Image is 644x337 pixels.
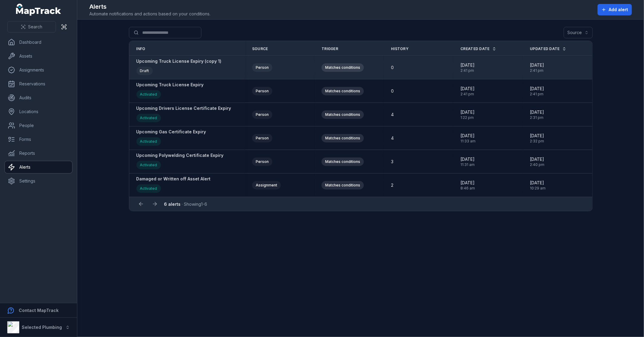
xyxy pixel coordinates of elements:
a: Created Date [460,46,496,51]
div: Matches conditions [322,110,364,119]
span: Source [252,46,268,51]
a: Reservations [5,78,72,90]
span: 0 [391,88,394,94]
div: Person [252,110,272,119]
span: 8:46 am [460,186,475,191]
div: Matches conditions [322,181,364,189]
button: Search [7,21,56,33]
div: Matches conditions [322,134,364,142]
span: 2:41 pm [460,92,475,97]
strong: Upcoming Truck License Expiry (copy 1) [136,58,222,64]
time: 8/18/2025, 1:22:30 PM [460,109,475,120]
div: Person [252,134,272,142]
button: Add alert [598,4,632,15]
div: Activated [136,161,161,169]
time: 8/18/2025, 2:41:55 PM [460,62,475,73]
strong: Upcoming Gas Certificate Expiry [136,129,206,135]
a: Alerts [5,161,72,173]
span: [DATE] [460,86,475,92]
span: Add alert [609,7,628,13]
time: 8/18/2025, 2:41:55 PM [530,62,544,73]
a: Audits [5,92,72,104]
span: 2:31 pm [530,115,544,120]
time: 8/18/2025, 2:31:52 PM [530,109,544,120]
a: Assignments [5,64,72,76]
span: Trigger [322,46,338,51]
span: Created Date [460,46,490,51]
span: Automate notifications and actions based on your conditions. [89,11,210,17]
span: 10:29 am [530,186,546,191]
div: Person [252,63,272,72]
span: [DATE] [460,180,475,186]
span: Info [136,46,146,51]
a: Forms [5,133,72,145]
span: 2:32 pm [530,139,544,144]
a: Damaged or Written off Asset AlertActivated [136,176,211,194]
time: 8/18/2025, 2:40:41 PM [530,156,544,167]
a: Assets [5,50,72,62]
span: [DATE] [530,180,546,186]
span: Search [28,24,42,30]
span: 11:33 am [460,139,476,144]
div: Assignment [252,181,281,189]
a: Upcoming Gas Certificate ExpiryActivated [136,129,206,147]
div: Activated [136,90,161,99]
span: [DATE] [530,86,544,92]
span: History [391,46,409,51]
a: Upcoming Truck License ExpiryActivated [136,82,204,100]
div: Matches conditions [322,157,364,166]
span: 2 [391,182,393,188]
span: 2:41 pm [530,92,544,97]
strong: 6 alerts [164,202,181,207]
div: Person [252,87,272,95]
span: [DATE] [530,62,544,68]
strong: Upcoming Polywelding Certificate Expiry [136,152,224,158]
div: Person [252,157,272,166]
span: 2:40 pm [530,162,544,167]
time: 8/18/2025, 11:31:57 AM [460,156,475,167]
strong: Selected Plumbing [22,325,62,330]
span: [DATE] [460,156,475,162]
a: Settings [5,175,72,187]
span: 4 [391,135,394,141]
a: Locations [5,106,72,118]
span: 2:41 pm [460,68,475,73]
span: · Showing 1 - 6 [164,202,207,207]
div: Matches conditions [322,63,364,72]
time: 8/18/2025, 2:41:05 PM [460,86,475,97]
a: Upcoming Drivers License Certificate ExpiryActivated [136,105,231,124]
span: 1:22 pm [460,115,475,120]
a: Upcoming Truck License Expiry (copy 1)Draft [136,58,222,77]
a: Dashboard [5,36,72,48]
time: 8/18/2025, 2:32:28 PM [530,133,544,144]
a: MapTrack [16,4,61,16]
span: 0 [391,65,394,71]
strong: Upcoming Truck License Expiry [136,82,204,88]
span: 11:31 am [460,162,475,167]
div: Activated [136,137,161,146]
time: 8/18/2025, 2:41:45 PM [530,86,544,97]
time: 1/15/2025, 8:46:09 AM [460,180,475,191]
div: Matches conditions [322,87,364,95]
span: 2:41 pm [530,68,544,73]
time: 8/18/2025, 11:33:45 AM [460,133,476,144]
strong: Upcoming Drivers License Certificate Expiry [136,105,231,111]
strong: Damaged or Written off Asset Alert [136,176,211,182]
button: Source [564,27,593,38]
span: [DATE] [530,133,544,139]
a: Updated Date [530,46,566,51]
span: [DATE] [530,156,544,162]
span: [DATE] [460,109,475,115]
span: [DATE] [530,109,544,115]
span: 3 [391,159,393,165]
time: 3/27/2025, 10:29:05 AM [530,180,546,191]
span: [DATE] [460,62,475,68]
div: Draft [136,67,153,75]
a: People [5,119,72,132]
div: Activated [136,114,161,122]
a: Upcoming Polywelding Certificate ExpiryActivated [136,152,224,171]
a: Reports [5,147,72,159]
span: 4 [391,112,394,118]
span: Updated Date [530,46,560,51]
span: [DATE] [460,133,476,139]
